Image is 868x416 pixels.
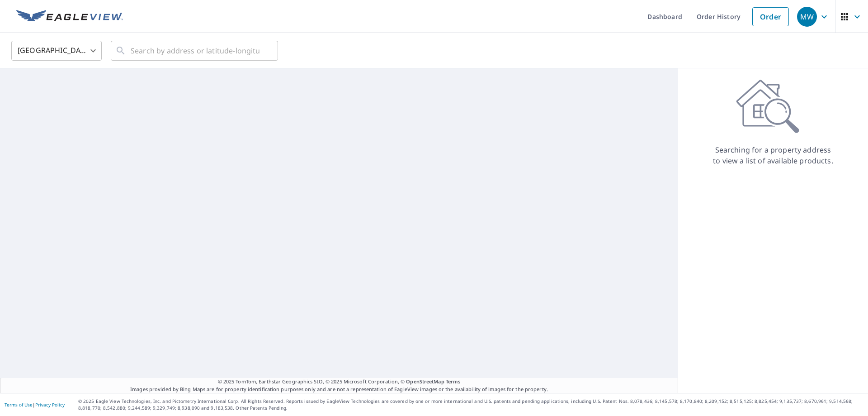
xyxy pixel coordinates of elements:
div: MW [797,7,817,27]
a: Order [752,7,789,26]
p: | [5,402,65,407]
a: Terms [446,378,461,385]
a: Terms of Use [5,402,33,408]
input: Search by address or latitude-longitude [131,38,259,63]
a: OpenStreetMap [406,378,444,385]
a: Privacy Policy [35,402,65,408]
div: [GEOGRAPHIC_DATA] [11,38,102,63]
p: Searching for a property address to view a list of available products. [712,144,834,166]
span: © 2025 TomTom, Earthstar Geographics SIO, © 2025 Microsoft Corporation, © [218,378,461,386]
img: EV Logo [16,10,123,24]
p: © 2025 Eagle View Technologies, Inc. and Pictometry International Corp. All Rights Reserved. Repo... [78,398,863,411]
